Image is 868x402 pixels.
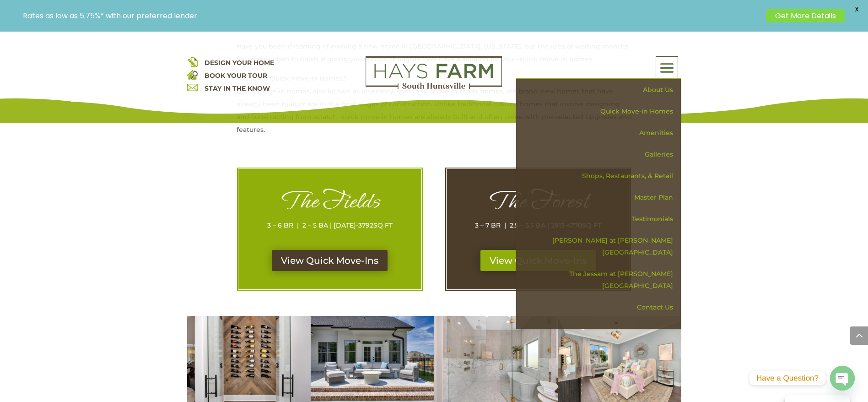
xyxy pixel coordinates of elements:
[523,208,681,230] a: Testimonials
[523,79,681,101] a: About Us
[205,71,267,80] a: BOOK YOUR TOUR
[523,230,681,263] a: [PERSON_NAME] at [PERSON_NAME][GEOGRAPHIC_DATA]
[766,9,845,22] a: Get More Details
[465,187,611,219] h1: The Forest
[523,263,681,297] a: The Jessam at [PERSON_NAME][GEOGRAPHIC_DATA]
[480,250,596,271] a: View Quick Move-Ins
[523,297,681,318] a: Contact Us
[23,11,761,20] p: Rates as low as 5.75%* with our preferred lender
[850,2,863,16] span: X
[523,122,681,144] a: Amenities
[272,250,388,271] a: View Quick Move-Ins
[523,101,681,122] a: Quick Move-in Homes
[257,187,403,219] h1: The Fields
[523,144,681,165] a: Galleries
[205,59,274,67] a: DESIGN YOUR HOME
[373,221,393,229] span: SQ FT
[366,83,502,91] a: hays farm homes huntsville development
[366,56,502,89] img: Logo
[267,221,373,229] span: 3 – 6 BR | 2 – 5 BA | [DATE]-3792
[523,187,681,208] a: Master Plan
[465,219,611,232] p: 3 – 7 BR | 2.5 – 5.5 BA | 2913-4770
[187,56,198,67] img: design your home
[205,84,270,92] a: STAY IN THE KNOW
[523,165,681,187] a: Shops, Restaurants, & Retail
[187,69,198,80] img: book your home tour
